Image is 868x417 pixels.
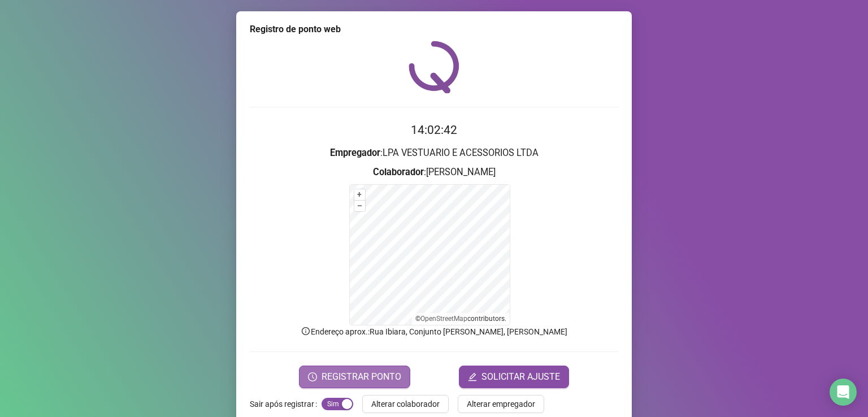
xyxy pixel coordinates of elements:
span: SOLICITAR AJUSTE [481,370,560,384]
strong: Colaborador [373,167,424,177]
h3: : [PERSON_NAME] [250,165,618,180]
label: Sair após registrar [250,395,322,413]
button: Alterar empregador [458,395,544,413]
div: Registro de ponto web [250,23,618,36]
p: Endereço aprox. : Rua Ibiara, Conjunto [PERSON_NAME], [PERSON_NAME] [250,325,618,338]
h3: : LPA VESTUARIO E ACESSORIOS LTDA [250,146,618,160]
strong: Empregador [330,147,380,158]
span: Alterar empregador [467,398,535,410]
button: editSOLICITAR AJUSTE [459,366,569,388]
button: REGISTRAR PONTO [299,366,410,388]
span: info-circle [301,326,311,336]
span: clock-circle [308,372,317,381]
button: – [354,201,365,211]
div: Open Intercom Messenger [830,379,857,406]
time: 14:02:42 [411,123,457,137]
span: edit [468,372,477,381]
li: © contributors. [415,315,506,323]
span: Alterar colaborador [371,398,440,410]
span: REGISTRAR PONTO [322,370,401,384]
a: OpenStreetMap [420,315,467,323]
button: + [354,189,365,200]
img: QRPoint [409,41,459,93]
button: Alterar colaborador [362,395,449,413]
